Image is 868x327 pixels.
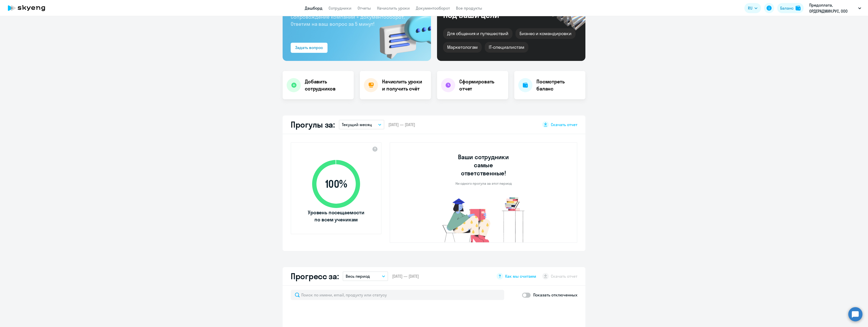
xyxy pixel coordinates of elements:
p: Весь период [346,273,370,279]
h4: Посмотреть баланс [536,78,581,92]
span: Уровень посещаемости по всем ученикам [307,209,365,223]
img: bg-img [372,4,431,61]
h4: Начислить уроки и получить счёт [382,78,426,92]
img: no-truants [433,196,534,242]
div: Бизнес и командировки [516,28,576,39]
button: Балансbalance [777,3,804,13]
span: Как мы считаем [505,273,536,279]
input: Поиск по имени, email, продукту или статусу [291,290,504,300]
h2: Прогулы за: [291,120,335,130]
button: Текущий месяц [339,120,384,129]
div: Задать вопрос [295,44,323,51]
a: Документооборот [416,6,450,11]
div: Курсы английского под ваши цели [443,2,529,19]
span: 100 % [307,178,365,190]
a: Все продукты [456,6,482,11]
span: RU [748,5,752,11]
h4: Сформировать отчет [459,78,504,92]
div: Баланс [780,5,794,11]
p: Текущий месяц [342,122,372,128]
button: Задать вопрос [291,43,328,53]
button: Предоплата, ОРДЕРАДМИН.РУС, ООО [807,2,864,14]
span: [DATE] — [DATE] [392,273,419,279]
button: Весь период [343,271,388,281]
p: Показать отключенных [533,292,577,298]
div: Для общения и путешествий [443,28,512,39]
span: [DATE] — [DATE] [388,122,415,127]
div: Маркетологам [443,42,482,53]
a: Отчеты [358,6,371,11]
img: balance [796,6,801,11]
span: Скачать отчет [551,122,577,127]
a: Дашборд [305,6,322,11]
button: RU [744,3,761,13]
p: Предоплата, ОРДЕРАДМИН.РУС, ООО [809,2,856,14]
p: Ни одного прогула за этот период [455,181,512,186]
h2: Прогресс за: [291,271,339,281]
h3: Ваши сотрудники самые ответственные! [451,153,516,177]
a: Начислить уроки [377,6,410,11]
h4: Добавить сотрудников [305,78,350,92]
div: IT-специалистам [485,42,528,53]
a: Сотрудники [329,6,351,11]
